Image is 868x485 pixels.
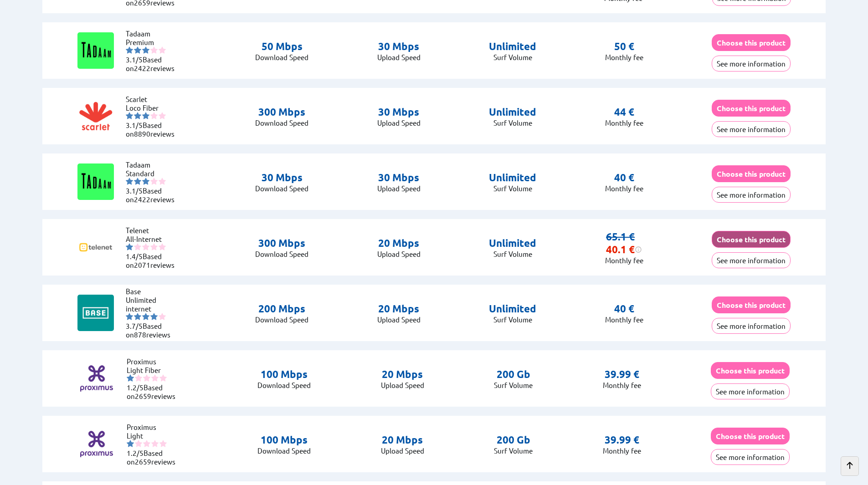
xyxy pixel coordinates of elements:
p: Monthly fee [603,381,641,389]
p: Surf Volume [494,446,533,455]
p: Unlimited [489,237,536,250]
li: Unlimited internet [126,296,180,313]
img: starnr2 [134,178,141,185]
li: Based on reviews [126,252,180,269]
img: starnr5 [159,374,167,382]
li: Based on reviews [126,121,180,138]
button: See more information [712,187,791,203]
a: Choose this product [712,38,791,47]
p: 100 Mbps [257,368,311,381]
a: Choose this product [711,432,790,440]
li: Based on reviews [127,449,181,466]
p: 39.99 € [605,368,639,381]
a: See more information [712,59,791,68]
button: Choose this product [711,428,790,444]
button: Choose this product [712,100,791,117]
button: See more information [711,383,790,399]
li: Loco Fiber [126,103,180,112]
p: 39.99 € [605,434,639,446]
img: starnr4 [150,313,158,320]
li: Base [126,287,180,296]
span: 1.4/5 [126,252,143,260]
a: See more information [712,322,791,330]
p: 40 € [614,302,634,315]
p: Download Speed [255,118,308,127]
a: Choose this product [712,169,791,178]
img: starnr3 [142,46,149,54]
span: 2659 [135,457,151,466]
img: starnr4 [151,374,159,382]
p: Download Speed [255,315,308,324]
p: Upload Speed [377,315,421,324]
img: starnr3 [143,440,150,447]
li: Tadaam [126,29,180,38]
p: 44 € [614,106,634,118]
p: Download Speed [255,250,308,258]
img: information [635,246,642,253]
img: starnr5 [159,313,166,320]
button: Choose this product [712,34,791,51]
img: Logo of Base [77,295,114,331]
li: Telenet [126,226,180,235]
span: 1.2/5 [127,383,144,392]
li: All-Internet [126,235,180,243]
p: 50 € [614,40,634,53]
img: starnr4 [151,440,159,447]
span: 2071 [134,260,150,269]
p: Monthly fee [605,184,643,193]
button: See more information [712,121,791,137]
img: starnr4 [150,178,158,185]
p: 30 Mbps [255,171,308,184]
span: 3.1/5 [126,186,143,195]
p: Upload Speed [377,118,421,127]
p: Surf Volume [489,118,536,127]
img: starnr2 [135,440,142,447]
a: See more information [711,387,790,396]
p: Surf Volume [489,250,536,258]
img: starnr3 [143,374,150,382]
a: Choose this product [712,301,791,309]
p: Monthly fee [605,53,643,61]
li: Premium [126,38,180,46]
button: Choose this product [712,296,791,313]
button: Choose this product [711,362,790,379]
img: starnr5 [159,243,166,250]
img: starnr3 [142,112,149,119]
p: Download Speed [257,446,311,455]
img: starnr2 [134,112,141,119]
img: Logo of Telenet [77,229,114,265]
span: 1.2/5 [127,449,144,457]
a: See more information [712,125,791,133]
p: Upload Speed [381,446,424,455]
p: 50 Mbps [255,40,308,53]
p: Surf Volume [489,53,536,61]
p: Unlimited [489,106,536,118]
img: starnr2 [135,374,142,382]
p: Monthly fee [605,118,643,127]
img: starnr1 [127,374,134,382]
p: Unlimited [489,40,536,53]
img: starnr1 [126,112,133,119]
li: Proximus [127,423,181,431]
a: Choose this product [712,104,791,112]
p: Upload Speed [377,53,421,61]
button: Choose this product [712,165,791,182]
img: starnr5 [159,178,166,185]
p: Monthly fee [605,256,643,265]
img: starnr2 [134,313,141,320]
p: 200 Mbps [255,302,308,315]
img: starnr1 [126,243,133,250]
p: Upload Speed [381,381,424,389]
p: Unlimited [489,302,536,315]
p: 20 Mbps [381,434,424,446]
img: starnr1 [126,178,133,185]
p: 200 Gb [494,434,533,446]
p: 300 Mbps [255,237,308,250]
p: Download Speed [255,53,308,61]
button: See more information [712,252,791,268]
img: starnr5 [159,112,166,119]
p: 30 Mbps [377,106,421,118]
li: Standard [126,169,180,178]
button: See more information [712,318,791,334]
img: Logo of Proximus [78,360,115,397]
